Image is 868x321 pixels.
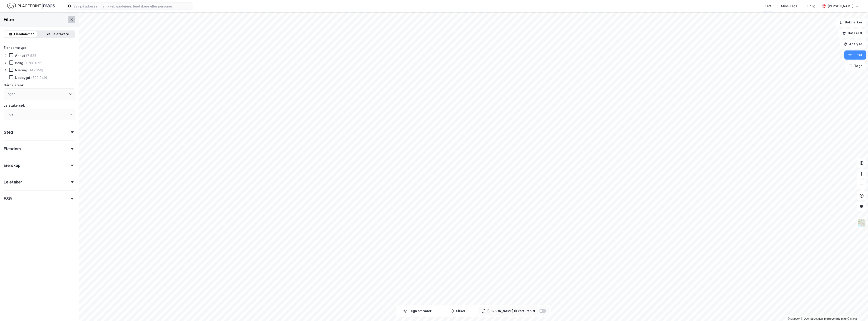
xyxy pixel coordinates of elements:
[845,299,868,321] div: Kontrollprogram for chat
[28,68,43,72] div: (147 156)
[857,219,866,227] img: Z
[807,3,815,9] div: Bolig
[4,196,12,201] div: ESG
[4,83,24,88] div: Gårdeiersøk
[26,53,38,58] div: (7 535)
[7,2,55,10] img: logo.f888ab2527a4732fd821a326f86c7f29.svg
[765,3,771,9] div: Kart
[4,146,21,152] div: Eiendom
[4,103,25,108] div: Leietakersøk
[398,306,437,316] button: Tegn områder
[828,3,853,9] div: [PERSON_NAME]
[15,68,27,72] div: Næring
[7,91,15,97] div: Ingen
[15,53,25,58] div: Annet
[836,18,866,27] button: Bokmerker
[824,317,847,320] a: Improve this map
[801,317,823,320] a: OpenStreetMap
[439,306,477,316] button: Sirkel
[31,75,47,80] div: (599 949)
[7,112,15,117] div: Ingen
[4,163,20,168] div: Eierskap
[781,3,797,9] div: Mine Tags
[52,31,69,37] div: Leietakere
[4,130,13,135] div: Sted
[845,299,868,321] iframe: Chat Widget
[14,31,34,37] div: Eiendommer
[15,61,23,65] div: Bolig
[845,61,866,70] button: Tags
[844,50,866,60] button: Filter
[4,179,22,185] div: Leietaker
[72,3,193,10] input: Søk på adresse, matrikkel, gårdeiere, leietakere eller personer
[838,29,866,38] button: Datasett
[15,75,30,80] div: Ubebygd
[788,317,800,320] a: Mapbox
[4,16,15,23] div: Filter
[24,61,43,65] div: (1 708 075)
[487,308,535,314] div: [PERSON_NAME] til kartutsnitt
[4,45,26,50] div: Eiendomstype
[840,40,866,49] button: Analyse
